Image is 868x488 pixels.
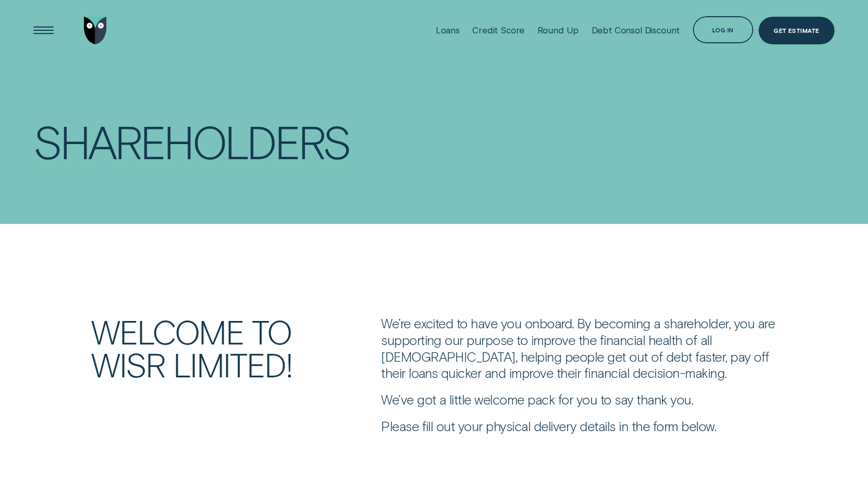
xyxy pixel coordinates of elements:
div: Loans [436,25,460,35]
p: We’ve got a little welcome pack for you to say thank you. [381,391,777,408]
p: Please fill out your physical delivery details in the form below. [381,418,777,435]
button: Log in [693,16,754,43]
h1: Shareholders [33,120,421,162]
img: Wisr [84,17,107,44]
p: We’re excited to have you onboard. By becoming a shareholder, you are supporting our purpose to i... [381,315,777,381]
div: Shareholders [33,120,350,162]
div: Debt Consol Discount [592,25,680,35]
a: Get Estimate [759,17,835,44]
div: Credit Score [472,25,524,35]
div: Round Up [537,25,579,35]
button: Open Menu [30,17,57,44]
h2: Welcome to Wisr Limited! [87,315,376,380]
